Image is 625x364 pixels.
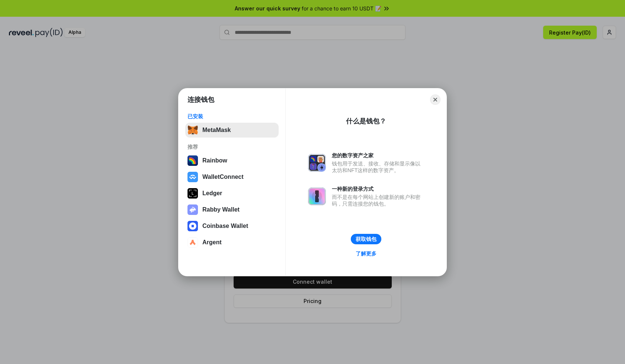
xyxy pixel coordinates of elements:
[346,117,386,126] div: 什么是钱包？
[187,155,198,166] img: svg+xml,%3Csvg%20width%3D%22120%22%20height%3D%22120%22%20viewBox%3D%220%200%20120%20120%22%20fil...
[185,153,279,168] button: Rainbow
[187,113,276,120] div: 已安装
[187,144,276,150] div: 推荐
[187,172,198,182] img: svg+xml,%3Csvg%20width%3D%2228%22%20height%3D%2228%22%20viewBox%3D%220%200%2028%2028%22%20fill%3D...
[351,234,381,244] button: 获取钱包
[356,250,376,257] div: 了解更多
[185,235,279,250] button: Argent
[187,204,198,215] img: svg+xml,%3Csvg%20xmlns%3D%22http%3A%2F%2Fwww.w3.org%2F2000%2Fsvg%22%20fill%3D%22none%22%20viewBox...
[202,127,231,133] div: MetaMask
[202,157,227,164] div: Rainbow
[308,154,326,172] img: svg+xml,%3Csvg%20xmlns%3D%22http%3A%2F%2Fwww.w3.org%2F2000%2Fsvg%22%20fill%3D%22none%22%20viewBox...
[308,187,326,205] img: svg+xml,%3Csvg%20xmlns%3D%22http%3A%2F%2Fwww.w3.org%2F2000%2Fsvg%22%20fill%3D%22none%22%20viewBox...
[202,206,240,213] div: Rabby Wallet
[430,94,440,105] button: Close
[332,152,424,159] div: 您的数字资产之家
[187,125,198,135] img: svg+xml,%3Csvg%20fill%3D%22none%22%20height%3D%2233%22%20viewBox%3D%220%200%2035%2033%22%20width%...
[185,219,279,233] button: Coinbase Wallet
[187,95,214,104] h1: 连接钱包
[187,237,198,248] img: svg+xml,%3Csvg%20width%3D%2228%22%20height%3D%2228%22%20viewBox%3D%220%200%2028%2028%22%20fill%3D...
[187,188,198,199] img: svg+xml,%3Csvg%20xmlns%3D%22http%3A%2F%2Fwww.w3.org%2F2000%2Fsvg%22%20width%3D%2228%22%20height%3...
[202,190,222,197] div: Ledger
[202,174,244,180] div: WalletConnect
[202,223,248,229] div: Coinbase Wallet
[351,249,381,258] a: 了解更多
[332,160,424,174] div: 钱包用于发送、接收、存储和显示像以太坊和NFT这样的数字资产。
[185,170,279,184] button: WalletConnect
[185,123,279,138] button: MetaMask
[332,194,424,207] div: 而不是在每个网站上创建新的账户和密码，只需连接您的钱包。
[356,236,376,242] div: 获取钱包
[187,221,198,231] img: svg+xml,%3Csvg%20width%3D%2228%22%20height%3D%2228%22%20viewBox%3D%220%200%2028%2028%22%20fill%3D...
[202,239,222,246] div: Argent
[332,186,424,192] div: 一种新的登录方式
[185,186,279,201] button: Ledger
[185,202,279,217] button: Rabby Wallet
